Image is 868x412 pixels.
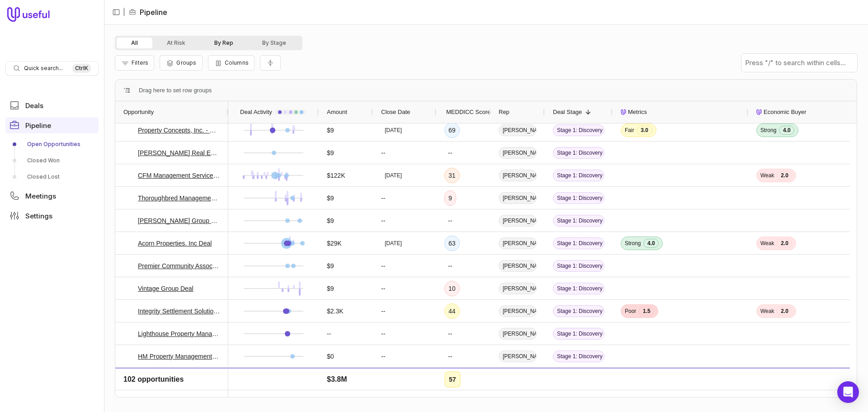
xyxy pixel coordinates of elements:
[625,375,641,383] span: Strong
[643,374,659,384] span: 4.0
[327,260,334,271] span: $9
[25,102,43,109] span: Deals
[741,54,857,72] input: Press "/" to search within cells...
[138,193,220,204] a: Thoroughbred Management - New Deal
[444,327,456,341] div: --
[444,281,460,296] div: 10
[5,137,99,184] div: Pipeline submenu
[621,101,740,123] div: Metrics
[327,351,334,362] span: $0
[373,368,436,390] div: --
[138,328,220,339] a: Lighthouse Property Management, Ltd - New Deal
[625,240,641,247] span: Strong
[628,107,647,118] span: Metrics
[553,260,604,272] span: Stage 1: Discovery
[444,123,460,138] div: 69
[553,124,604,136] span: Stage 1: Discovery
[444,303,460,319] div: 44
[373,345,436,367] div: --
[446,107,491,118] span: MEDDICC Score
[760,308,774,315] span: Weak
[138,260,220,271] a: Premier Community Association Management (PCAM) Deal
[837,381,859,403] div: Open Intercom Messenger
[373,187,436,209] div: --
[139,85,212,96] span: Drag here to set row groups
[499,237,537,249] span: [PERSON_NAME]
[327,147,334,158] span: $9
[327,283,334,294] span: $9
[138,170,220,181] a: CFM Management Services - New Deal
[208,55,255,71] button: Columns
[381,107,410,118] span: Close Date
[499,124,537,136] span: [PERSON_NAME]
[5,117,99,133] a: Pipeline
[444,213,456,228] div: --
[373,255,436,277] div: --
[123,107,154,118] span: Opportunity
[327,125,334,136] span: $9
[499,147,537,159] span: [PERSON_NAME]
[444,190,456,206] div: 9
[138,306,220,317] a: Integrity Settlement Solutions - New Deal
[327,215,334,226] span: $9
[138,125,220,136] a: Property Concepts, Inc. - New Deal
[643,239,659,248] span: 4.0
[777,239,792,248] span: 2.0
[553,283,604,294] span: Stage 1: Discovery
[139,85,212,96] div: Row Groups
[760,240,774,247] span: Weak
[499,260,537,272] span: [PERSON_NAME]
[248,38,301,48] button: By Stage
[385,127,402,134] time: [DATE]
[553,107,582,118] span: Deal Stage
[777,307,792,316] span: 2.0
[138,215,220,226] a: [PERSON_NAME] Group Ltd. Deal
[5,188,99,204] a: Meetings
[760,172,774,179] span: Weak
[625,127,634,134] span: Fair
[160,55,202,71] button: Group Pipeline
[764,107,807,118] span: Economic Buyer
[444,168,460,183] div: 31
[138,374,220,384] a: Guardian Property Services Deal
[240,107,272,118] span: Deal Activity
[327,374,334,384] span: $9
[327,170,345,181] span: $122K
[444,101,482,123] div: MEDDICC Score
[553,328,604,340] span: Stage 1: Discovery
[625,308,636,315] span: Poor
[152,38,200,48] button: At Risk
[5,137,99,152] a: Open Opportunities
[553,215,604,227] span: Stage 1: Discovery
[5,97,99,114] a: Deals
[553,237,604,249] span: Stage 1: Discovery
[499,170,537,181] span: [PERSON_NAME]
[25,122,51,129] span: Pipeline
[138,351,220,362] a: HM Property Management Deal
[373,142,436,164] div: --
[225,59,249,66] span: Columns
[773,374,788,384] span: 3.0
[637,126,652,135] span: 3.0
[5,208,99,224] a: Settings
[327,238,342,249] span: $29K
[499,305,537,317] span: [PERSON_NAME]
[444,259,456,273] div: --
[132,59,148,66] span: Filters
[499,215,537,227] span: [PERSON_NAME]
[444,236,460,251] div: 63
[117,38,152,48] button: All
[553,305,604,317] span: Stage 1: Discovery
[639,307,654,316] span: 1.5
[499,107,509,118] span: Rep
[327,306,344,317] span: $2.3K
[327,328,331,339] span: --
[327,193,334,204] span: $9
[553,373,604,385] span: Stage 1: Discovery
[260,55,281,71] button: Collapse all rows
[5,170,99,184] a: Closed Lost
[499,283,537,294] span: [PERSON_NAME]
[499,328,537,340] span: [PERSON_NAME]
[777,171,792,180] span: 2.0
[373,277,436,299] div: --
